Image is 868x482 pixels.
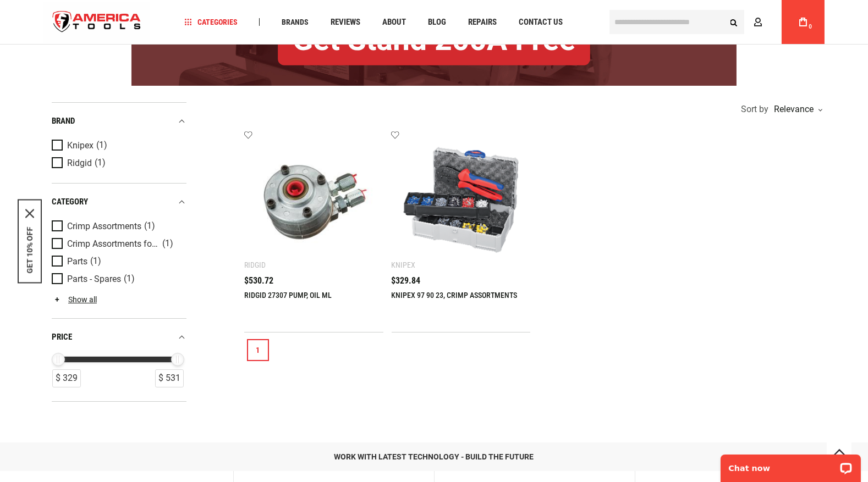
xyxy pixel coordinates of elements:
div: $ 531 [155,369,184,387]
div: Product Filters [52,102,186,402]
div: category [52,195,186,209]
a: Brands [277,15,314,30]
a: Crimp Assortments (1) [52,220,184,232]
div: Relevance [771,105,822,114]
img: KNIPEX 97 90 23, CRIMP ASSORTMENTS [403,141,520,258]
span: Parts [67,257,87,267]
span: About [382,18,406,26]
a: Crimp Assortments for wire ferrules with plastic collars (1) [52,238,184,250]
span: $329.84 [392,276,421,285]
button: Search [723,12,744,32]
div: Ridgid [244,261,266,269]
a: Ridgid (1) [52,157,184,169]
a: Categories [180,15,243,30]
a: KNIPEX 97 90 23, CRIMP ASSORTMENTS [392,291,518,300]
iframe: LiveChat chat widget [713,447,868,482]
span: Reviews [331,18,360,26]
span: Crimp Assortments [67,221,141,231]
a: store logo [43,2,150,43]
span: Blog [428,18,446,26]
span: (1) [96,141,107,150]
span: Contact Us [519,18,563,26]
a: 1 [247,339,269,361]
span: Repairs [468,18,497,26]
span: (1) [90,257,101,266]
a: Repairs [463,15,502,30]
svg: close icon [25,209,34,218]
a: RIDGID 27307 PUMP, OIL ML [244,291,332,300]
span: Crimp Assortments for wire ferrules with plastic collars [67,239,160,249]
div: Brand [52,114,186,129]
span: Parts - Spares [67,274,121,284]
div: price [52,330,186,345]
img: America Tools [43,2,150,43]
span: (1) [124,274,135,284]
span: Categories [185,18,238,26]
span: Brands [282,18,309,26]
a: Blog [423,15,451,30]
span: (1) [162,239,173,248]
button: Close [25,209,34,218]
span: 0 [809,24,812,30]
span: (1) [95,158,106,168]
a: About [377,15,411,30]
span: (1) [144,221,155,231]
a: Reviews [326,15,365,30]
div: $ 329 [52,369,81,387]
button: GET 10% OFF [25,226,34,273]
div: Knipex [392,261,416,269]
span: Sort by [741,105,768,114]
a: Contact Us [514,15,568,30]
span: Knipex [67,141,94,151]
a: Knipex (1) [52,140,184,152]
span: Ridgid [67,158,92,168]
a: Parts (1) [52,256,184,268]
a: Parts - Spares (1) [52,273,184,285]
a: Show all [52,295,97,304]
span: $530.72 [244,276,273,285]
img: RIDGID 27307 PUMP, OIL ML [255,141,372,258]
